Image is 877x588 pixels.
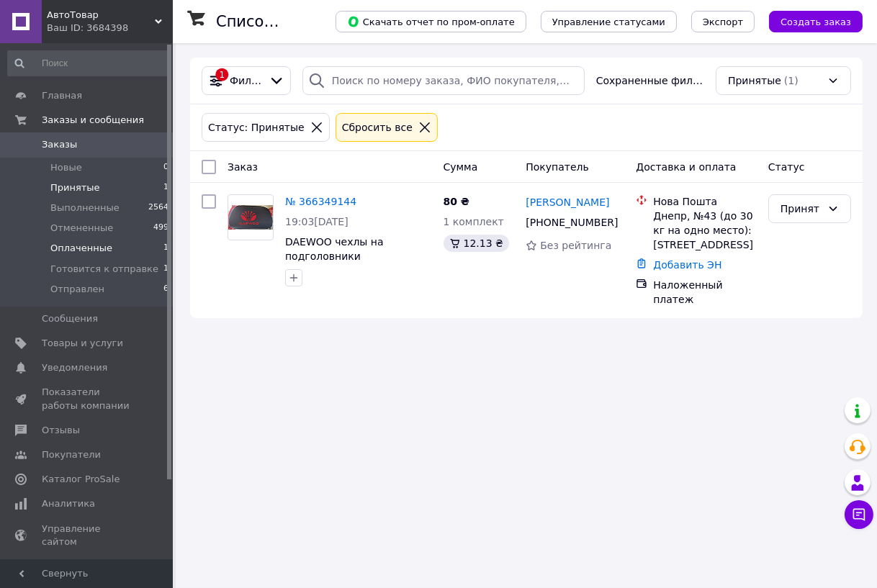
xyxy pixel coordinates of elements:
[42,361,107,374] span: Уведомления
[728,73,781,88] span: Принятые
[596,73,704,88] span: Сохраненные фильтры:
[523,212,613,232] div: [PHONE_NUMBER]
[526,195,609,209] a: [PERSON_NAME]
[50,181,100,194] span: Принятые
[42,523,133,548] span: Управление сайтом
[163,283,168,296] span: 6
[768,161,805,173] span: Статус
[42,448,101,461] span: Покупатели
[50,222,113,235] span: Отмененные
[336,11,526,32] button: Скачать отчет по пром-оплате
[42,114,144,127] span: Заказы и сообщения
[285,196,356,207] a: № 366349144
[163,161,168,174] span: 0
[552,17,665,27] span: Управление статусами
[163,181,168,194] span: 1
[285,236,384,262] a: DAEWOO чехлы на подголовники
[285,216,348,227] span: 19:03[DATE]
[653,209,757,252] div: Днепр, №43 (до 30 кг на одно место): [STREET_ADDRESS]
[339,119,415,135] div: Сбросить все
[163,263,168,276] span: 1
[42,312,98,325] span: Сообщения
[444,235,509,252] div: 12.13 ₴
[153,222,168,235] span: 499
[50,263,158,276] span: Готовится к отправке
[230,73,263,88] span: Фильтры
[42,138,77,151] span: Заказы
[47,9,155,22] span: АвтоТовар
[216,13,340,30] h1: Список заказов
[540,240,611,251] span: Без рейтинга
[50,242,112,255] span: Оплаченные
[148,202,168,214] span: 2564
[653,194,757,209] div: Нова Пошта
[541,11,677,32] button: Управление статусами
[205,119,307,135] div: Статус: Принятые
[653,278,757,307] div: Наложенный платеж
[784,75,799,86] span: (1)
[769,11,863,32] button: Создать заказ
[444,216,504,227] span: 1 комплект
[444,161,478,173] span: Сумма
[781,17,851,27] span: Создать заказ
[228,194,274,240] a: Фото товару
[347,15,515,28] span: Скачать отчет по пром-оплате
[50,161,82,174] span: Новые
[526,161,589,173] span: Покупатель
[845,500,873,529] button: Чат с покупателем
[302,66,585,95] input: Поиск по номеру заказа, ФИО покупателя, номеру телефона, Email, номеру накладной
[228,205,273,230] img: Фото товару
[781,201,822,217] div: Принят
[691,11,755,32] button: Экспорт
[42,497,95,510] span: Аналитика
[42,89,82,102] span: Главная
[444,196,469,207] span: 80 ₴
[50,202,120,214] span: Выполненные
[42,424,80,437] span: Отзывы
[755,15,863,27] a: Создать заказ
[653,259,721,271] a: Добавить ЭН
[228,161,258,173] span: Заказ
[703,17,743,27] span: Экспорт
[163,242,168,255] span: 1
[42,473,120,486] span: Каталог ProSale
[636,161,736,173] span: Доставка и оплата
[42,337,123,350] span: Товары и услуги
[7,50,170,76] input: Поиск
[50,283,104,296] span: Отправлен
[42,386,133,412] span: Показатели работы компании
[47,22,173,35] div: Ваш ID: 3684398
